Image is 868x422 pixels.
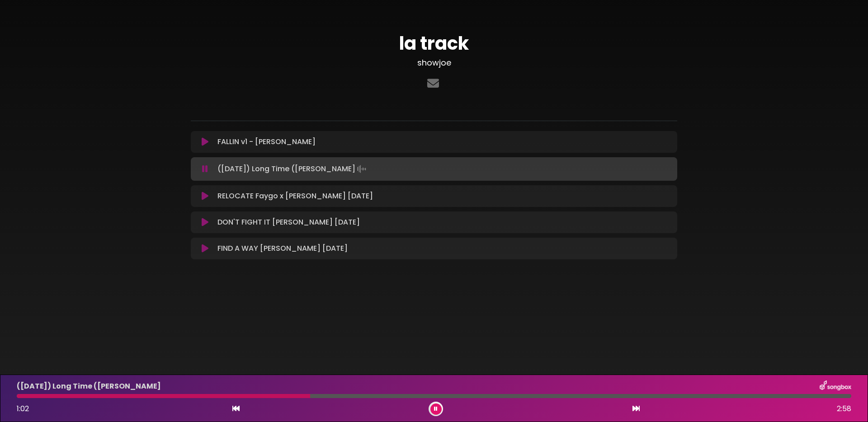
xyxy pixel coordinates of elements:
p: RELOCATE Faygo x [PERSON_NAME] [DATE] [217,191,373,202]
h3: showjoe [191,58,677,68]
h1: la track [191,33,677,54]
img: waveform4.gif [355,163,368,175]
p: ([DATE]) Long Time ([PERSON_NAME] [217,163,368,175]
p: FALLIN v1 - [PERSON_NAME] [217,136,316,147]
p: DON'T FIGHT IT [PERSON_NAME] [DATE] [217,217,360,228]
p: FIND A WAY [PERSON_NAME] [DATE] [217,243,348,254]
